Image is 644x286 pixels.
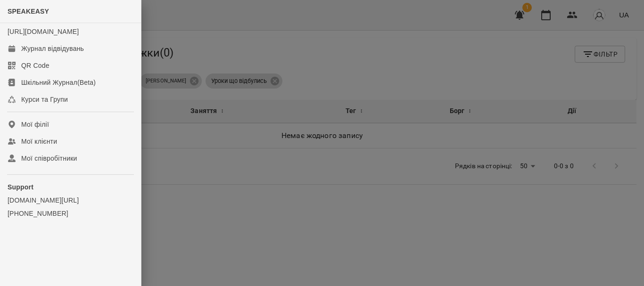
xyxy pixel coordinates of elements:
[8,28,79,35] a: [URL][DOMAIN_NAME]
[8,8,49,15] span: SPEAKEASY
[21,120,49,129] div: Мої філії
[21,95,68,104] div: Курси та Групи
[8,209,133,218] a: [PHONE_NUMBER]
[21,154,77,163] div: Мої співробітники
[8,196,133,205] a: [DOMAIN_NAME][URL]
[21,78,96,87] div: Шкільний Журнал(Beta)
[21,61,50,70] div: QR Code
[8,182,133,192] p: Support
[21,137,57,146] div: Мої клієнти
[21,44,84,53] div: Журнал відвідувань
